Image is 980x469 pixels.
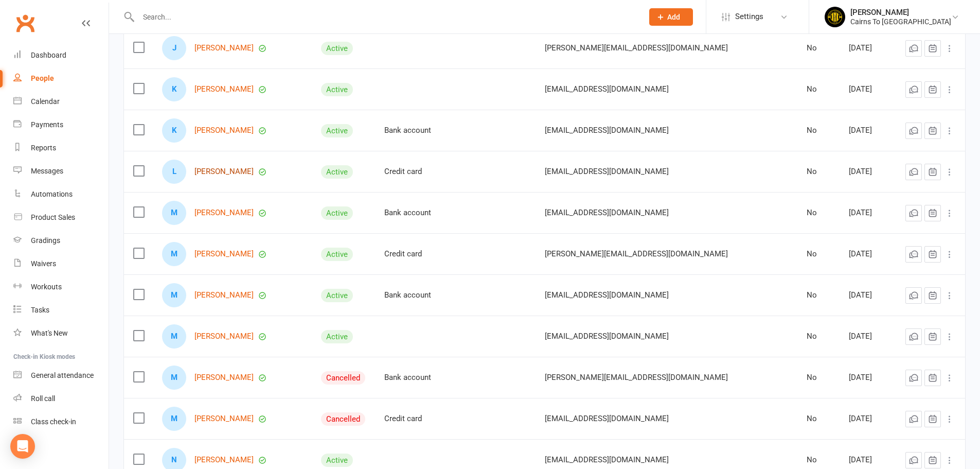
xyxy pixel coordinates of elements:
div: [DATE] [849,44,886,53]
div: No [807,250,830,258]
span: Settings [735,5,763,28]
div: [DATE] [849,209,886,217]
div: Mario [162,201,186,225]
div: Tasks [31,306,49,314]
div: Bank account [384,209,450,217]
a: [PERSON_NAME] [194,126,254,135]
div: General attendance [31,371,94,379]
div: [DATE] [849,291,886,300]
div: Bank account [384,126,450,135]
div: Product Sales [31,213,75,221]
div: Cancelled [321,412,365,426]
a: Tasks [13,299,109,322]
div: Open Intercom Messenger [10,434,35,459]
a: General attendance kiosk mode [13,364,109,387]
div: [DATE] [849,332,886,341]
div: Automations [31,190,73,198]
a: Product Sales [13,206,109,229]
div: Matthew [162,366,186,390]
div: Active [321,454,353,467]
div: Payments [31,120,63,129]
div: [DATE] [849,414,886,423]
a: Clubworx [12,10,38,36]
span: Add [667,13,680,21]
span: [EMAIL_ADDRESS][DOMAIN_NAME] [545,79,669,99]
div: People [31,74,54,82]
span: [EMAIL_ADDRESS][DOMAIN_NAME] [545,409,669,428]
a: [PERSON_NAME] [194,167,254,176]
input: Search... [135,10,636,24]
div: Active [321,330,353,343]
div: No [807,332,830,341]
div: No [807,126,830,135]
div: Bank account [384,373,450,382]
a: Automations [13,183,109,206]
a: Roll call [13,387,109,410]
div: Active [321,124,353,137]
div: No [807,373,830,382]
a: [PERSON_NAME] [194,250,254,258]
div: Active [321,83,353,96]
div: Matteo [162,283,186,307]
div: Cancelled [321,371,365,385]
div: Cairns To [GEOGRAPHIC_DATA] [850,17,951,26]
div: No [807,414,830,423]
a: Reports [13,136,109,160]
button: Add [649,8,693,26]
a: [PERSON_NAME] [194,44,254,53]
div: Bank account [384,291,450,300]
div: [DATE] [849,373,886,382]
span: [PERSON_NAME][EMAIL_ADDRESS][DOMAIN_NAME] [545,38,728,58]
span: [EMAIL_ADDRESS][DOMAIN_NAME] [545,120,669,140]
a: Waivers [13,252,109,275]
div: Gradings [31,236,60,245]
div: [DATE] [849,167,886,176]
a: Payments [13,113,109,136]
div: Kevin [162,77,186,101]
div: [DATE] [849,250,886,258]
div: Myra [162,407,186,431]
div: Credit card [384,414,450,423]
a: People [13,67,109,90]
div: No [807,291,830,300]
div: Class check-in [31,418,76,426]
div: Workouts [31,283,62,291]
a: Dashboard [13,44,109,67]
div: Leo [162,160,186,184]
a: [PERSON_NAME] [194,209,254,217]
div: Messages [31,167,63,175]
div: [DATE] [849,456,886,464]
a: [PERSON_NAME] [194,332,254,341]
div: Kyle [162,118,186,143]
div: Credit card [384,167,450,176]
div: [DATE] [849,85,886,94]
span: [PERSON_NAME][EMAIL_ADDRESS][DOMAIN_NAME] [545,244,728,264]
div: Mason [162,242,186,266]
div: What's New [31,329,68,337]
a: [PERSON_NAME] [194,291,254,300]
span: [PERSON_NAME][EMAIL_ADDRESS][DOMAIN_NAME] [545,368,728,387]
div: No [807,209,830,217]
a: What's New [13,322,109,345]
a: Gradings [13,229,109,252]
div: Waivers [31,259,56,268]
div: Credit card [384,250,450,258]
div: Calendar [31,97,60,106]
a: Messages [13,160,109,183]
div: No [807,85,830,94]
a: [PERSON_NAME] [194,414,254,423]
a: [PERSON_NAME] [194,373,254,382]
div: No [807,44,830,53]
div: Active [321,248,353,261]
div: Reports [31,144,56,152]
div: [DATE] [849,126,886,135]
div: Dashboard [31,51,66,59]
div: Active [321,206,353,220]
div: Active [321,289,353,302]
div: Roll call [31,394,55,403]
a: Workouts [13,275,109,299]
a: [PERSON_NAME] [194,456,254,464]
a: Class kiosk mode [13,410,109,433]
span: [EMAIL_ADDRESS][DOMAIN_NAME] [545,162,669,181]
span: [EMAIL_ADDRESS][DOMAIN_NAME] [545,326,669,346]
